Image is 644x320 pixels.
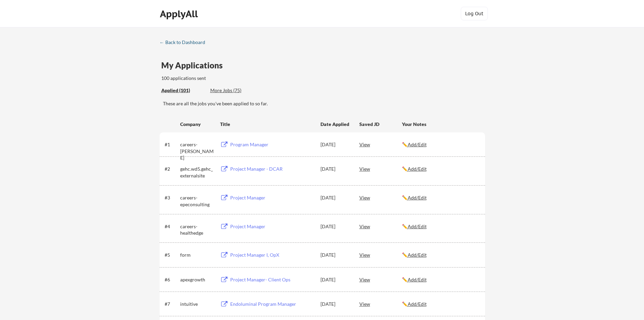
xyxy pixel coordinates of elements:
[402,141,479,148] div: ✏️
[461,7,488,20] button: Log Out
[165,252,178,258] div: #5
[180,252,214,258] div: form
[180,223,214,236] div: careers-healthedge
[402,166,479,172] div: ✏️
[359,249,402,261] div: View
[408,301,427,307] u: Add/Edit
[180,141,214,161] div: careers-[PERSON_NAME]
[359,220,402,232] div: View
[408,223,427,229] u: Add/Edit
[230,166,314,172] div: Project Manager - DCAR
[402,301,479,307] div: ✏️
[180,276,214,283] div: apexgrowth
[161,87,205,94] div: These are all the jobs you've been applied to so far.
[402,194,479,201] div: ✏️
[359,163,402,175] div: View
[320,276,350,283] div: [DATE]
[402,121,479,128] div: Your Notes
[220,121,314,128] div: Title
[359,298,402,310] div: View
[210,87,260,94] div: These are job applications we think you'd be a good fit for, but couldn't apply you to automatica...
[359,138,402,150] div: View
[165,194,178,201] div: #3
[165,301,178,307] div: #7
[165,276,178,283] div: #6
[359,118,402,130] div: Saved JD
[230,301,314,307] div: Endoluminal Program Manager
[180,301,214,307] div: intuitive
[180,121,214,128] div: Company
[408,166,427,172] u: Add/Edit
[210,87,260,94] div: More Jobs (75)
[402,276,479,283] div: ✏️
[320,252,350,258] div: [DATE]
[359,191,402,204] div: View
[359,273,402,285] div: View
[320,121,350,128] div: Date Applied
[230,252,314,258] div: Project Manager I, OpX
[160,8,200,20] div: ApplyAll
[230,223,314,230] div: Project Manager
[230,194,314,201] div: Project Manager
[402,223,479,230] div: ✏️
[408,252,427,258] u: Add/Edit
[160,40,210,45] div: ← Back to Dashboard
[160,40,210,46] a: ← Back to Dashboard
[165,223,178,230] div: #4
[320,194,350,201] div: [DATE]
[180,166,214,179] div: gehc.wd5.gehc_externalsite
[230,276,314,283] div: Project Manager- Client Ops
[320,141,350,148] div: [DATE]
[161,87,205,94] div: Applied (101)
[320,166,350,172] div: [DATE]
[320,301,350,307] div: [DATE]
[161,75,292,82] div: 100 applications sent
[165,166,178,172] div: #2
[165,141,178,148] div: #1
[230,141,314,148] div: Program Manager
[408,277,427,282] u: Add/Edit
[402,252,479,258] div: ✏️
[408,142,427,147] u: Add/Edit
[161,61,228,69] div: My Applications
[180,194,214,208] div: careers-epeconsulting
[163,100,485,107] div: These are all the jobs you've been applied to so far.
[320,223,350,230] div: [DATE]
[408,195,427,200] u: Add/Edit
